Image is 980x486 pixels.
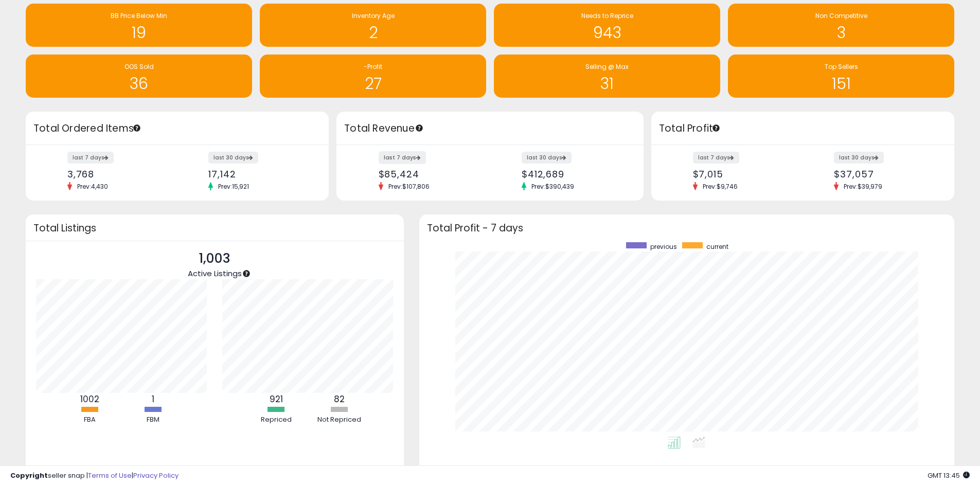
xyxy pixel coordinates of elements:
div: Tooltip anchor [242,269,251,278]
a: BB Price Below Min 19 [26,4,252,47]
span: Prev: $39,979 [839,182,887,191]
div: seller snap | | [10,471,179,481]
span: -Profit [364,62,382,71]
b: 1 [152,393,154,405]
span: Top Sellers [825,62,858,71]
span: Prev: 15,921 [213,182,254,191]
span: Prev: $107,806 [383,182,435,191]
div: FBM [122,415,184,425]
span: previous [650,242,677,251]
div: Tooltip anchor [415,123,424,133]
div: $37,057 [834,169,936,179]
a: Privacy Policy [133,471,179,480]
div: 3,768 [67,169,170,179]
h1: 31 [499,75,715,92]
a: Selling @ Max 31 [494,55,720,98]
h1: 36 [31,75,247,92]
b: 921 [270,393,283,405]
h3: Total Listings [33,224,396,232]
h1: 3 [733,24,949,41]
span: Selling @ Max [585,62,629,71]
label: last 7 days [379,151,426,164]
a: Inventory Age 2 [260,4,486,47]
div: $85,424 [379,169,483,179]
a: -Profit 27 [260,55,486,98]
h1: 151 [733,75,949,92]
span: Inventory Age [352,11,395,20]
label: last 30 days [208,152,258,164]
div: 17,142 [208,169,311,179]
span: Prev: $9,746 [698,182,743,191]
h1: 943 [499,24,715,41]
b: 82 [334,393,345,405]
span: Active Listings [188,268,242,279]
a: OOS Sold 36 [26,55,252,98]
div: Tooltip anchor [132,123,141,133]
span: Non Competitive [815,11,867,20]
a: Terms of Use [88,471,132,480]
b: 1002 [80,393,99,405]
label: last 30 days [834,152,884,164]
h1: 27 [265,75,481,92]
span: Prev: $390,439 [526,182,579,191]
h3: Total Profit - 7 days [427,224,947,232]
div: Tooltip anchor [711,123,721,133]
span: 2025-09-8 13:45 GMT [928,471,970,480]
span: OOS Sold [124,62,154,71]
a: Top Sellers 151 [728,55,954,98]
span: current [706,242,728,251]
h1: 2 [265,24,481,41]
label: last 7 days [67,152,114,164]
a: Non Competitive 3 [728,4,954,47]
label: last 30 days [522,152,572,164]
span: Needs to Reprice [581,11,633,20]
div: $7,015 [693,169,795,179]
p: 1,003 [188,249,242,268]
h1: 19 [31,24,247,41]
h3: Total Profit [659,121,947,136]
h3: Total Revenue [344,121,636,136]
span: Prev: 4,430 [72,182,113,191]
label: last 7 days [693,152,739,164]
h3: Total Ordered Items [33,121,321,136]
div: Repriced [245,415,307,425]
strong: Copyright [10,471,48,480]
div: $412,689 [522,169,626,179]
span: BB Price Below Min [111,11,167,20]
div: Not Repriced [309,415,370,425]
a: Needs to Reprice 943 [494,4,720,47]
div: FBA [59,415,121,425]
